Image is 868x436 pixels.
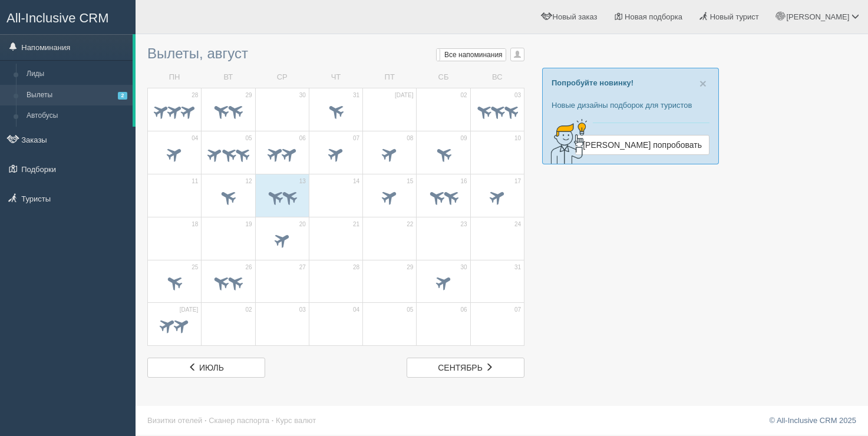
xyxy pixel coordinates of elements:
a: июль [147,358,265,378]
td: ПТ [363,67,417,88]
a: All-Inclusive CRM [1,1,135,33]
span: 2 [118,92,127,100]
span: · [272,416,274,425]
span: 06 [299,134,306,143]
span: 20 [299,220,306,229]
td: СБ [417,67,470,88]
a: [PERSON_NAME] попробовать [575,135,709,155]
span: [PERSON_NAME] [786,12,849,21]
span: 28 [192,91,198,100]
span: [DATE] [180,306,198,314]
a: Автобусы [21,105,133,127]
span: 23 [461,220,467,229]
span: 13 [299,177,306,186]
span: 10 [514,134,521,143]
span: 31 [353,91,359,100]
span: 05 [245,134,252,143]
span: 27 [299,263,306,272]
span: 12 [245,177,252,186]
span: 26 [245,263,252,272]
button: Close [699,77,707,90]
td: СР [255,67,309,88]
span: июль [199,363,224,372]
td: ВС [470,67,524,88]
span: 07 [353,134,359,143]
span: 29 [245,91,252,100]
span: 29 [407,263,413,272]
span: 30 [299,91,306,100]
a: Визитки отелей [147,416,202,425]
a: Сканер паспорта [209,416,269,425]
span: 04 [192,134,198,143]
h3: Вылеты, август [147,46,524,61]
a: © All-Inclusive CRM 2025 [769,416,856,425]
td: ПН [148,67,202,88]
span: 22 [407,220,413,229]
span: 07 [514,306,521,314]
td: ВТ [202,67,255,88]
span: 30 [461,263,467,272]
span: 31 [514,263,521,272]
span: 14 [353,177,359,186]
span: 04 [353,306,359,314]
span: · [204,416,207,425]
span: Все напоминания [444,51,503,59]
p: Новые дизайны подборок для туристов [552,100,709,111]
span: 05 [407,306,413,314]
a: сентябрь [407,358,524,378]
span: 02 [245,306,252,314]
span: 28 [353,263,359,272]
span: сентябрь [438,363,483,372]
span: × [699,77,707,90]
a: Курс валют [276,416,316,425]
span: 08 [407,134,413,143]
p: Попробуйте новинку! [552,77,709,88]
span: 09 [461,134,467,143]
span: [DATE] [395,91,413,100]
span: 25 [192,263,198,272]
a: Вылеты2 [21,85,133,106]
span: 15 [407,177,413,186]
span: 24 [514,220,521,229]
span: Новая подборка [625,12,682,21]
span: 03 [514,91,521,100]
span: 17 [514,177,521,186]
span: All-Inclusive CRM [6,11,109,25]
span: 16 [461,177,467,186]
span: 02 [461,91,467,100]
a: Лиды [21,64,133,85]
td: ЧТ [309,67,362,88]
span: 11 [192,177,198,186]
span: Новый турист [710,12,759,21]
img: creative-idea-2907357.png [543,118,590,165]
span: 21 [353,220,359,229]
span: 06 [461,306,467,314]
span: 03 [299,306,306,314]
span: 19 [245,220,252,229]
span: 18 [192,220,198,229]
span: Новый заказ [553,12,598,21]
